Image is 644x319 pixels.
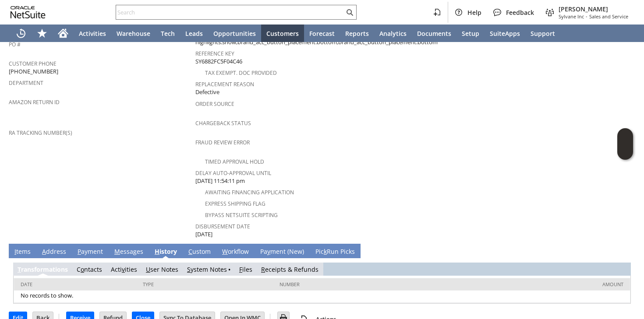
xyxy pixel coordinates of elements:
[619,245,630,256] a: Unrolled view on
[75,247,105,257] a: Payment
[205,189,294,196] a: Awaiting Financing Application
[14,247,16,256] span: I
[220,247,251,257] a: Workflow
[146,265,150,273] span: U
[58,28,68,39] svg: Home
[152,247,179,257] a: History
[187,265,191,273] span: S
[462,29,479,38] span: Setup
[525,25,560,42] a: Support
[506,8,534,17] span: Feedback
[14,291,630,303] td: No records to show.
[267,247,270,256] span: y
[195,88,219,96] span: Defective
[155,247,159,256] span: H
[324,247,327,256] span: k
[379,29,407,38] span: Analytics
[12,247,33,257] a: Items
[195,230,212,238] span: [DATE]
[261,265,318,273] a: Receipts & Refunds
[344,7,355,18] svg: Search
[42,247,46,256] span: A
[185,29,203,38] span: Leads
[74,25,111,42] a: Activities
[9,129,72,137] a: RA Tracking Number(s)
[586,13,587,20] span: -
[559,5,628,13] span: [PERSON_NAME]
[79,29,106,38] span: Activities
[345,29,369,38] span: Reports
[9,41,21,48] a: PO #
[258,247,306,257] a: Payment (New)
[146,265,178,273] a: User Notes
[304,25,340,42] a: Forecast
[122,265,125,273] span: v
[111,265,137,273] a: Activities
[53,25,74,42] a: Home
[239,265,242,273] span: F
[467,8,481,17] span: Help
[77,265,102,273] a: Contacts
[195,57,242,66] span: SY6882FC5F04C46
[456,25,485,42] a: Setup
[112,247,145,257] a: Messages
[417,29,451,38] span: Documents
[16,28,26,39] svg: Recent Records
[531,29,555,38] span: Support
[195,177,245,185] span: [DATE] 11:54:11 pm
[313,247,357,257] a: PickRun Picks
[589,13,628,20] span: Sales and Service
[156,25,180,42] a: Tech
[32,25,53,42] div: Shortcuts
[117,29,150,38] span: Warehouse
[116,7,344,18] input: Search
[111,25,156,42] a: Warehouse
[9,60,57,67] a: Customer Phone
[485,25,525,42] a: SuiteApps
[40,247,68,257] a: Address
[340,25,374,42] a: Reports
[266,29,299,38] span: Customers
[180,25,208,42] a: Leads
[412,25,456,42] a: Documents
[195,119,251,127] a: Chargeback Status
[436,281,623,287] div: Amount
[195,100,234,108] a: Order Source
[261,265,265,273] span: R
[186,247,213,257] a: Custom
[205,69,277,77] a: Tax Exempt. Doc Provided
[143,281,266,287] div: Type
[18,265,21,273] span: T
[195,139,250,146] a: Fraud Review Error
[617,128,633,160] iframe: Click here to launch Oracle Guided Learning Help Panel
[81,265,84,273] span: o
[9,67,58,76] span: [PHONE_NUMBER]
[239,265,252,273] a: Files
[188,247,192,256] span: C
[261,25,304,42] a: Customers
[195,81,254,88] a: Replacement reason
[78,247,81,256] span: P
[213,29,256,38] span: Opportunities
[21,281,130,287] div: Date
[11,25,32,42] a: Recent Records
[18,265,68,273] a: Transformations
[208,25,261,42] a: Opportunities
[195,50,234,57] a: Reference Key
[617,144,633,160] span: Oracle Guided Learning Widget. To move around, please hold and drag
[205,200,265,207] a: Express Shipping Flag
[114,247,120,256] span: M
[9,98,60,106] a: Amazon Return ID
[222,247,228,256] span: W
[9,79,43,87] a: Department
[280,281,423,287] div: Number
[195,169,271,177] a: Delay Auto-Approval Until
[187,265,227,273] a: System Notes
[205,211,278,219] a: Bypass NetSuite Scripting
[559,13,584,20] span: Sylvane Inc
[374,25,412,42] a: Analytics
[37,28,47,39] svg: Shortcuts
[161,29,175,38] span: Tech
[195,223,250,230] a: Disbursement Date
[490,29,520,38] span: SuiteApps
